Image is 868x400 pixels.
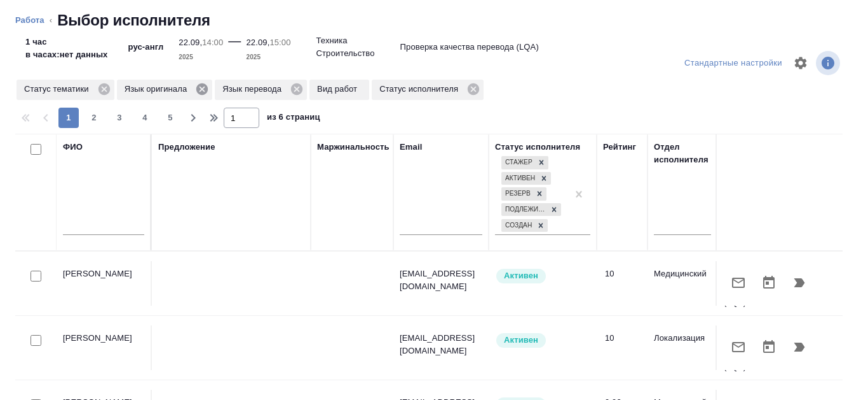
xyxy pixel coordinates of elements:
button: Продолжить [784,332,815,362]
div: Рейтинг [603,141,636,154]
div: 10 [605,332,641,345]
div: 10 [605,268,641,280]
input: Выбери исполнителей, чтобы отправить приглашение на работу [31,335,41,346]
span: Посмотреть информацию [816,51,843,75]
div: Активен [501,172,537,185]
div: Стажер [501,156,534,169]
div: ФИО [63,141,83,154]
div: Предложение [158,141,215,154]
p: 15:00 [269,38,290,47]
div: Стажер, Активен, Резерв, Подлежит внедрению, Создан [500,171,552,187]
span: 4 [135,111,155,124]
div: Рядовой исполнитель: назначай с учетом рейтинга [495,332,590,349]
button: Открыть календарь загрузки [754,268,784,298]
button: Продолжить [784,268,815,298]
p: [EMAIL_ADDRESS][DOMAIN_NAME] [400,332,482,357]
input: Выбери исполнителей, чтобы отправить приглашение на работу [31,271,41,282]
div: — [228,31,241,64]
button: 3 [109,108,130,128]
p: Проверка качества перевода (LQA) [724,322,781,373]
div: Статус исполнителя [495,141,580,154]
p: 22.09, [246,38,269,47]
span: 3 [109,111,130,124]
div: Создан [501,219,534,232]
li: ‹ [50,14,52,27]
div: Подлежит внедрению [501,203,547,217]
span: 2 [84,111,104,124]
td: [PERSON_NAME] [57,325,152,370]
button: 2 [84,108,104,128]
div: Email [400,141,422,154]
p: Статус исполнителя [379,83,463,96]
button: 5 [160,108,180,128]
button: Отправить предложение о работе [723,268,754,298]
button: Открыть календарь загрузки [754,332,784,362]
div: Отдел исполнителя [654,141,711,166]
div: Язык оригинала [117,80,213,100]
div: Рядовой исполнитель: назначай с учетом рейтинга [495,268,590,285]
div: Стажер, Активен, Резерв, Подлежит внедрению, Создан [500,186,548,202]
button: Отправить предложение о работе [723,332,754,362]
p: 14:00 [202,38,223,47]
p: [EMAIL_ADDRESS][DOMAIN_NAME] [400,268,482,293]
p: 1 час [25,36,108,48]
p: Проверка качества перевода (LQA) [724,258,781,309]
p: 22.09, [179,38,202,47]
p: Активен [504,334,538,346]
span: из 6 страниц [267,110,320,128]
p: Статус тематики [24,83,93,96]
td: [PERSON_NAME] [57,261,152,306]
p: Язык оригинала [125,83,192,96]
div: split button [681,54,785,73]
span: 5 [160,111,180,124]
p: Вид работ [317,83,362,96]
div: Стажер, Активен, Резерв, Подлежит внедрению, Создан [500,202,562,218]
td: Медицинский [648,261,717,306]
nav: breadcrumb [15,10,853,31]
p: Техника [316,34,348,47]
td: Локализация [648,325,717,370]
a: Работа [15,15,44,25]
p: Активен [504,269,538,282]
button: 4 [135,108,155,128]
p: Проверка качества перевода (LQA) [400,41,539,54]
div: Статус исполнителя [372,80,484,100]
div: Язык перевода [215,80,307,100]
div: Стажер, Активен, Резерв, Подлежит внедрению, Создан [500,155,550,171]
p: Язык перевода [222,83,286,96]
h2: Выбор исполнителя [57,10,210,31]
div: Маржинальность [317,141,390,154]
div: Статус тематики [17,80,114,100]
div: Стажер, Активен, Резерв, Подлежит внедрению, Создан [500,218,549,234]
div: Резерв [501,187,532,201]
span: Настроить таблицу [785,48,816,78]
